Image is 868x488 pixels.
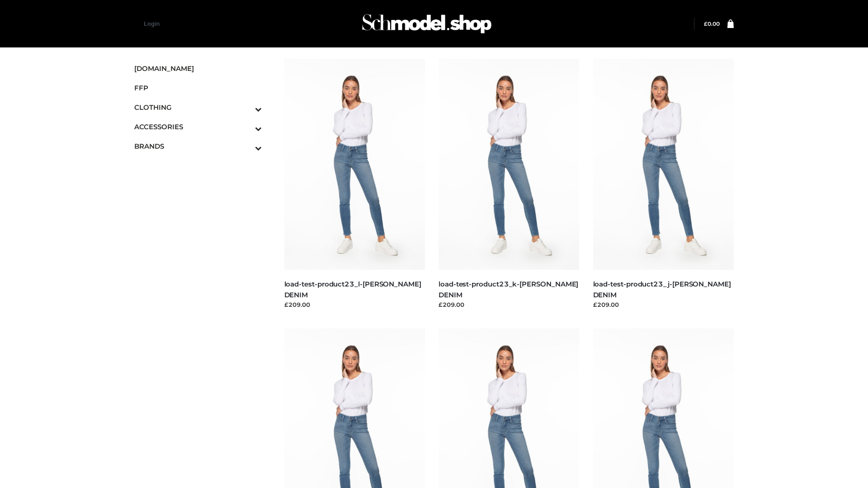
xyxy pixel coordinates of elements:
button: Toggle Submenu [230,136,262,156]
a: [DOMAIN_NAME] [134,59,262,78]
a: £0.00 [704,20,720,27]
span: CLOTHING [134,102,262,113]
span: £ [704,20,708,27]
span: [DOMAIN_NAME] [134,63,262,74]
button: Toggle Submenu [230,98,262,117]
a: load-test-product23_j-[PERSON_NAME] DENIM [593,280,731,299]
button: Toggle Submenu [230,117,262,136]
div: £209.00 [284,300,425,309]
a: BRANDSToggle Submenu [134,136,262,156]
a: Login [144,20,160,27]
div: £209.00 [593,300,734,309]
a: CLOTHINGToggle Submenu [134,98,262,117]
div: £209.00 [439,300,580,309]
a: ACCESSORIESToggle Submenu [134,117,262,136]
span: FFP [134,83,262,93]
a: FFP [134,78,262,98]
bdi: 0.00 [704,20,720,27]
span: ACCESSORIES [134,122,262,132]
a: load-test-product23_l-[PERSON_NAME] DENIM [284,280,421,299]
img: Schmodel Admin 964 [359,6,495,42]
a: load-test-product23_k-[PERSON_NAME] DENIM [439,280,578,299]
span: BRANDS [134,141,262,151]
